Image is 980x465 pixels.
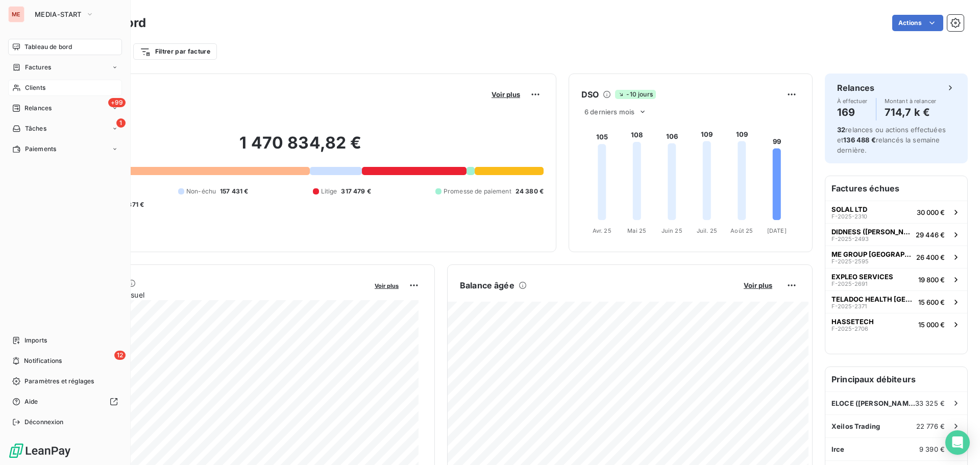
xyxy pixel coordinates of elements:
[831,205,867,213] span: SOLAL LTD
[825,313,967,335] button: HASSETECHF-2025-270615 000 €
[831,236,869,242] span: F-2025-2493
[133,43,217,60] button: Filtrer par facture
[492,90,520,99] span: Voir plus
[186,187,216,196] span: Non-échu
[831,213,867,219] span: F-2025-2310
[831,422,880,430] span: Xeilos Trading
[25,63,51,72] span: Factures
[892,15,943,31] button: Actions
[24,418,64,427] span: Déconnexion
[767,227,787,234] tspan: [DATE]
[919,445,945,453] span: 9 390 €
[843,136,875,144] span: 136 488 €
[24,336,47,345] span: Imports
[372,281,402,290] button: Voir plus
[516,187,544,196] span: 24 380 €
[837,98,868,104] span: À effectuer
[916,253,945,261] span: 26 400 €
[615,90,655,99] span: -10 jours
[831,317,874,326] span: HASSETECH
[744,281,772,289] span: Voir plus
[917,208,945,216] span: 30 000 €
[661,227,682,234] tspan: Juin 25
[918,321,945,329] span: 15 000 €
[825,268,967,290] button: EXPLEO SERVICESF-2025-269119 800 €
[8,6,24,22] div: ME
[220,187,248,196] span: 157 431 €
[825,201,967,223] button: SOLAL LTDF-2025-231030 000 €
[916,422,945,430] span: 22 776 €
[831,258,869,264] span: F-2025-2595
[837,82,874,94] h6: Relances
[321,187,337,196] span: Litige
[375,282,399,289] span: Voir plus
[114,351,126,360] span: 12
[58,133,544,163] h2: 1 470 834,82 €
[831,445,845,453] span: Irce
[831,228,912,236] span: DIDNESS ([PERSON_NAME])
[831,303,867,309] span: F-2025-2371
[831,326,868,332] span: F-2025-2706
[915,399,945,407] span: 33 325 €
[916,231,945,239] span: 29 446 €
[730,227,753,234] tspan: Août 25
[35,10,82,18] span: MEDIA-START
[24,104,52,113] span: Relances
[831,295,914,303] span: TELADOC HEALTH [GEOGRAPHIC_DATA]
[885,98,937,104] span: Montant à relancer
[627,227,646,234] tspan: Mai 25
[825,176,967,201] h6: Factures échues
[8,394,122,410] a: Aide
[918,298,945,306] span: 15 600 €
[108,98,126,107] span: +99
[488,90,523,99] button: Voir plus
[58,289,367,300] span: Chiffre d'affaires mensuel
[697,227,717,234] tspan: Juil. 25
[825,367,967,391] h6: Principaux débiteurs
[24,356,62,365] span: Notifications
[837,104,868,120] h4: 169
[581,88,599,101] h6: DSO
[116,118,126,128] span: 1
[885,104,937,120] h4: 714,7 k €
[831,281,867,287] span: F-2025-2691
[831,399,915,407] span: ELOCE ([PERSON_NAME] Learning)
[341,187,371,196] span: 317 479 €
[945,430,970,455] div: Open Intercom Messenger
[825,223,967,246] button: DIDNESS ([PERSON_NAME])F-2025-249329 446 €
[444,187,511,196] span: Promesse de paiement
[831,250,912,258] span: ME GROUP [GEOGRAPHIC_DATA]
[25,124,46,133] span: Tâches
[24,42,72,52] span: Tableau de bord
[837,126,845,134] span: 32
[831,273,893,281] span: EXPLEO SERVICES
[24,377,94,386] span: Paramètres et réglages
[918,276,945,284] span: 19 800 €
[25,144,56,154] span: Paiements
[8,443,71,459] img: Logo LeanPay
[825,290,967,313] button: TELADOC HEALTH [GEOGRAPHIC_DATA]F-2025-237115 600 €
[24,397,38,406] span: Aide
[837,126,946,154] span: relances ou actions effectuées et relancés la semaine dernière.
[584,108,634,116] span: 6 derniers mois
[741,281,775,290] button: Voir plus
[825,246,967,268] button: ME GROUP [GEOGRAPHIC_DATA]F-2025-259526 400 €
[25,83,45,92] span: Clients
[460,279,514,291] h6: Balance âgée
[593,227,611,234] tspan: Avr. 25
